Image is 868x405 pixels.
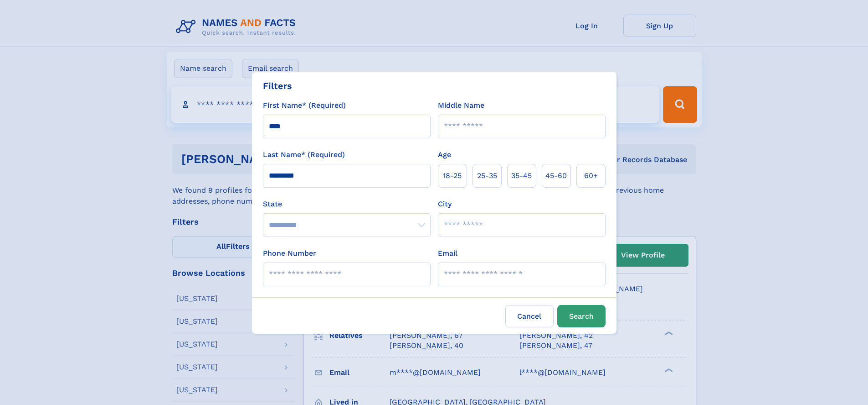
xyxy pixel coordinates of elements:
label: Age [438,149,451,160]
label: First Name* (Required) [263,100,346,111]
label: Last Name* (Required) [263,149,345,160]
label: Cancel [505,305,554,327]
span: 35‑45 [511,170,532,181]
label: State [263,199,431,210]
span: 25‑35 [477,170,497,181]
label: Email [438,248,457,259]
span: 18‑25 [443,170,462,181]
button: Search [557,305,606,327]
div: Filters [263,79,292,93]
label: City [438,199,452,210]
span: 45‑60 [545,170,567,181]
label: Phone Number [263,248,316,259]
label: Middle Name [438,100,484,111]
span: 60+ [584,170,598,181]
